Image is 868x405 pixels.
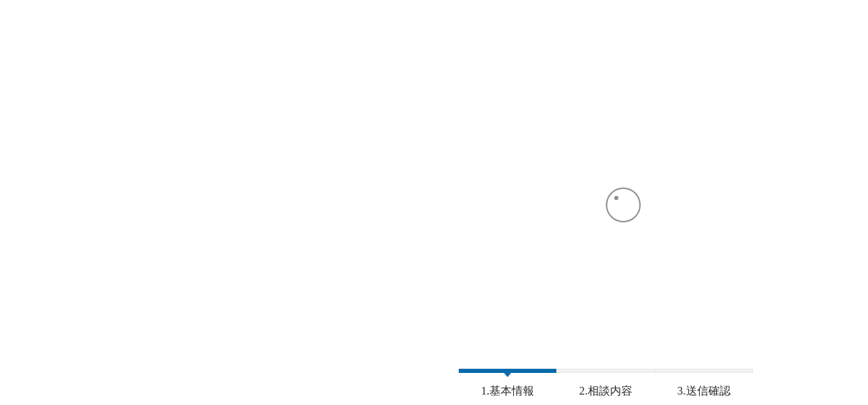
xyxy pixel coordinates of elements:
span: 1 [459,369,557,373]
span: 3.送信確認 [667,384,741,397]
span: 2.相談内容 [569,384,643,397]
span: 2 [556,369,655,373]
span: 3 [655,369,753,373]
span: 1.基本情報 [471,384,545,397]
